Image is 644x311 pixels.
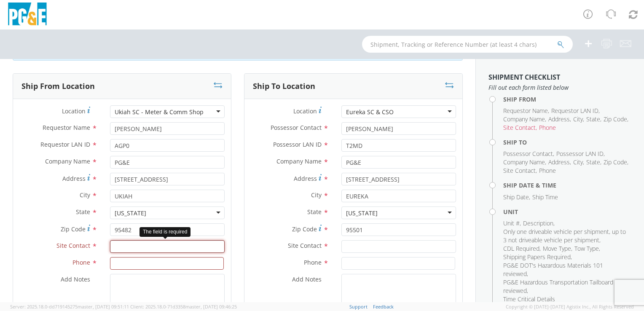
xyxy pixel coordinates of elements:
span: Ship Time [532,193,558,201]
span: Time Critical Details [503,295,555,303]
li: , [574,244,600,253]
span: Shipping Papers Required [503,253,571,261]
span: Possessor LAN ID [273,140,322,148]
span: Site Contact [56,241,90,249]
li: , [503,158,546,166]
span: State [586,158,600,166]
span: Location [62,107,86,115]
h4: Unit [503,209,631,215]
span: Tow Type [574,244,599,252]
li: , [586,158,601,166]
span: Zip Code [604,115,627,123]
div: Eureka SC & CSO [346,108,394,116]
li: , [556,150,605,158]
span: master, [DATE] 09:51:11 [78,303,129,310]
span: Copyright © [DATE]-[DATE] Agistix Inc., All Rights Reserved [506,303,634,310]
span: Site Contact [503,123,536,131]
li: , [548,158,571,166]
li: , [523,219,555,228]
h4: Ship From [503,96,631,102]
span: Phone [539,123,556,131]
span: City [311,191,322,199]
span: PG&E Hazardous Transportation Tailboard reviewed [503,278,613,295]
span: Phone [304,258,322,266]
span: State [586,115,600,123]
span: Fill out each form listed below [488,83,631,92]
li: , [503,166,537,175]
div: The field is required [140,227,191,237]
li: , [604,115,628,123]
span: Company Name [45,157,90,165]
span: Phone [72,258,90,266]
span: Possessor LAN ID [556,150,604,158]
li: , [551,107,600,115]
li: , [503,193,530,201]
input: Shipment, Tracking or Reference Number (at least 4 chars) [362,36,573,53]
h4: Ship To [503,139,631,145]
span: master, [DATE] 09:46:25 [185,303,237,310]
strong: Shipment Checklist [488,72,560,82]
img: pge-logo-06675f144f4cfa6a6814.png [6,3,48,27]
span: Description [523,219,553,227]
span: Requestor Name [43,123,90,131]
span: Requestor LAN ID [551,107,598,115]
h3: Ship From Location [21,82,95,91]
li: , [573,115,584,123]
span: City [80,191,90,199]
span: Only one driveable vehicle per shipment, up to 3 not driveable vehicle per shipment [503,228,626,244]
h4: Ship Date & Time [503,182,631,188]
span: Site Contact [503,166,536,174]
span: Zip Code [292,225,317,233]
span: Location [293,107,317,115]
li: , [503,123,537,132]
span: Phone [539,166,556,174]
li: , [503,115,546,123]
li: , [573,158,584,166]
span: Company Name [503,158,545,166]
span: Ship Date [503,193,529,201]
span: Possessor Contact [503,150,553,158]
span: State [76,208,90,216]
span: State [307,208,322,216]
h3: Ship To Location [253,82,315,91]
li: , [503,253,572,261]
span: Unit # [503,219,520,227]
span: CDL Required [503,244,539,252]
li: , [604,158,628,166]
span: Address [62,174,86,182]
li: , [503,244,541,253]
li: , [503,228,629,244]
span: Site Contact [288,241,322,249]
span: Add Notes [292,275,322,283]
div: Ukiah SC - Meter & Comm Shop [115,108,204,116]
span: PG&E DOT's Hazardous Materials 101 reviewed [503,261,603,278]
li: , [503,150,554,158]
span: City [573,158,583,166]
a: Feedback [373,303,394,310]
span: City [573,115,583,123]
span: Address [548,158,570,166]
div: [US_STATE] [346,209,378,217]
li: , [586,115,601,123]
li: , [503,261,629,278]
span: Server: 2025.18.0-dd719145275 [10,303,129,310]
span: Requestor Name [503,107,548,115]
span: Add Notes [61,275,90,283]
span: Client: 2025.18.0-71d3358 [130,303,237,310]
span: Possessor Contact [271,123,322,131]
span: Zip Code [604,158,627,166]
li: , [543,244,572,253]
span: Address [294,174,317,182]
span: Move Type [543,244,571,252]
span: Address [548,115,570,123]
a: Support [349,303,368,310]
li: , [548,115,571,123]
li: , [503,278,629,295]
span: Requestor LAN ID [40,140,90,148]
span: Zip Code [61,225,86,233]
div: [US_STATE] [115,209,146,217]
li: , [503,107,549,115]
li: , [503,219,521,228]
span: Company Name [503,115,545,123]
span: Company Name [276,157,322,165]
